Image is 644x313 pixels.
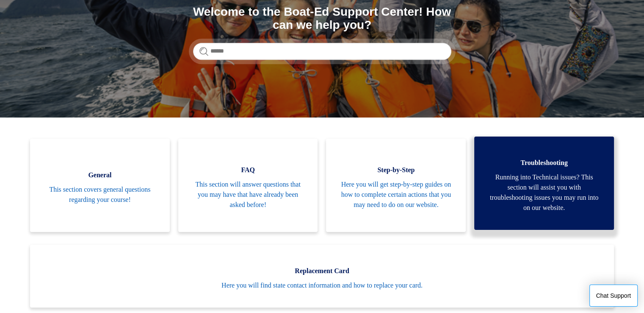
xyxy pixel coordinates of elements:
input: Search [193,43,451,60]
a: General This section covers general questions regarding your course! [30,139,170,232]
button: Chat Support [589,285,638,307]
a: Replacement Card Here you will find state contact information and how to replace your card. [30,245,614,307]
a: FAQ This section will answer questions that you may have that have already been asked before! [178,139,318,232]
a: Step-by-Step Here you will get step-by-step guides on how to complete certain actions that you ma... [326,139,466,232]
span: This section covers general questions regarding your course! [43,184,157,205]
span: Replacement Card [43,266,601,276]
span: Running into Technical issues? This section will assist you with troubleshooting issues you may r... [487,172,601,213]
h1: Welcome to the Boat-Ed Support Center! How can we help you? [193,6,451,32]
span: General [43,170,157,180]
span: FAQ [191,165,305,175]
span: Here you will find state contact information and how to replace your card. [43,280,601,291]
span: Step-by-Step [339,165,453,175]
span: Here you will get step-by-step guides on how to complete certain actions that you may need to do ... [339,179,453,210]
span: Troubleshooting [487,158,601,168]
span: This section will answer questions that you may have that have already been asked before! [191,179,305,210]
a: Troubleshooting Running into Technical issues? This section will assist you with troubleshooting ... [474,137,614,230]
